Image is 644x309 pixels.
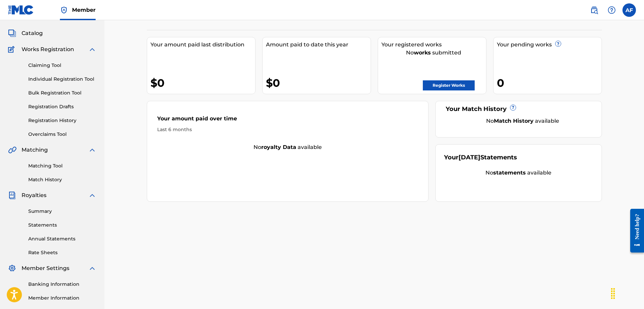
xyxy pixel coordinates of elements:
[444,105,593,114] div: Your Match History
[459,154,480,161] span: [DATE]
[157,126,418,133] div: Last 6 months
[608,283,618,304] div: Drag
[381,41,486,49] div: Your registered works
[8,5,34,15] img: MLC Logo
[28,176,96,183] a: Match History
[28,89,96,96] a: Bulk Registration Tool
[28,76,96,83] a: Individual Registration Tool
[625,204,644,258] iframe: Resource Center
[423,80,475,90] a: Register Works
[608,6,616,14] img: help
[60,6,68,14] img: Top Rightsholder
[28,162,96,169] a: Matching Tool
[381,49,486,57] div: No submitted
[8,29,16,37] img: Catalog
[587,3,601,17] a: Public Search
[147,143,429,151] div: No available
[28,235,96,242] a: Annual Statements
[497,41,602,49] div: Your pending works
[8,264,16,272] img: Member Settings
[88,146,96,154] img: expand
[88,45,96,53] img: expand
[28,295,96,302] a: Member Information
[8,29,43,37] a: CatalogCatalog
[28,131,96,138] a: Overclaims Tool
[28,222,96,229] a: Statements
[510,105,516,110] span: ?
[444,169,593,177] div: No available
[494,118,534,124] strong: Match History
[150,41,255,49] div: Your amount paid last distribution
[88,191,96,199] img: expand
[590,6,598,14] img: search
[157,115,418,126] div: Your amount paid over time
[28,62,96,69] a: Claiming Tool
[266,75,371,90] div: $0
[22,45,74,53] span: Works Registration
[493,169,526,176] strong: statements
[22,191,46,199] span: Royalties
[610,277,644,309] iframe: Chat Widget
[72,6,96,14] span: Member
[444,153,517,162] div: Your Statements
[28,281,96,288] a: Banking Information
[28,208,96,215] a: Summary
[266,41,371,49] div: Amount paid to date this year
[497,75,602,90] div: 0
[150,75,255,90] div: $0
[22,29,43,37] span: Catalog
[8,13,49,21] a: SummarySummary
[261,144,296,150] strong: royalty data
[22,264,69,272] span: Member Settings
[8,146,16,154] img: Matching
[28,249,96,256] a: Rate Sheets
[22,146,48,154] span: Matching
[622,3,636,17] div: User Menu
[8,45,17,53] img: Works Registration
[555,41,561,46] span: ?
[452,117,593,125] div: No available
[414,49,431,56] strong: works
[8,191,16,199] img: Royalties
[28,103,96,110] a: Registration Drafts
[605,3,618,17] div: Help
[28,117,96,124] a: Registration History
[88,264,96,272] img: expand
